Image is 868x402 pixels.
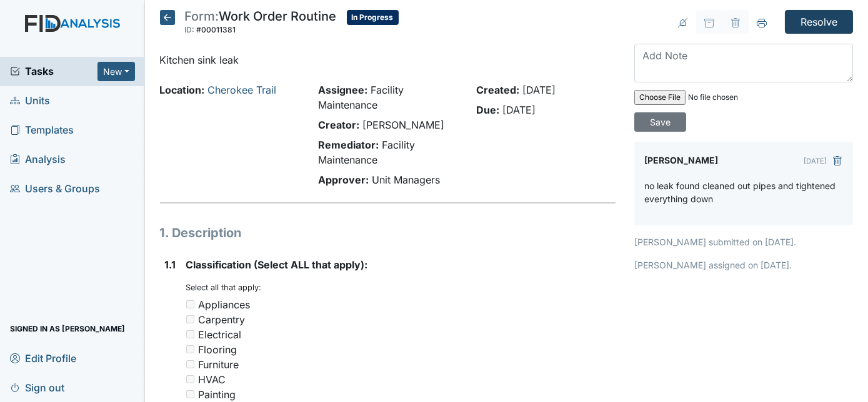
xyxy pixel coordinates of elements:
[186,345,194,353] input: Flooring
[199,387,236,402] div: Painting
[185,25,195,34] span: ID:
[10,91,50,110] span: Units
[362,119,444,131] span: [PERSON_NAME]
[785,10,853,34] input: Resolve
[10,64,97,79] a: Tasks
[502,104,536,116] span: [DATE]
[318,119,359,131] strong: Creator:
[199,357,239,372] div: Furniture
[522,84,556,96] span: [DATE]
[10,120,74,140] span: Templates
[10,348,76,368] span: Edit Profile
[372,174,440,186] span: Unit Managers
[10,179,100,199] span: Users & Groups
[186,375,194,383] input: HVAC
[10,378,64,397] span: Sign out
[186,258,368,271] span: Classification (Select ALL that apply):
[634,258,853,272] p: [PERSON_NAME] assigned on [DATE].
[185,9,219,24] span: Form:
[186,315,194,323] input: Carpentry
[197,25,236,34] span: #00011381
[186,300,194,308] input: Appliances
[160,52,616,67] p: Kitchen sink leak
[318,84,367,96] strong: Assignee:
[199,342,237,357] div: Flooring
[208,84,277,96] a: Cherokee Trail
[199,327,242,342] div: Electrical
[804,157,827,165] small: [DATE]
[199,297,251,312] div: Appliances
[318,174,369,186] strong: Approver:
[186,390,194,398] input: Painting
[644,179,843,205] p: no leak found cleaned out pipes and tightened everything down
[186,330,194,338] input: Electrical
[10,319,125,338] span: Signed in as [PERSON_NAME]
[476,104,499,116] strong: Due:
[476,84,519,96] strong: Created:
[644,152,718,169] label: [PERSON_NAME]
[97,62,135,81] button: New
[165,257,176,272] label: 1.1
[199,312,246,327] div: Carpentry
[160,84,205,96] strong: Location:
[186,283,262,292] small: Select all that apply:
[318,139,379,151] strong: Remediator:
[185,10,337,37] div: Work Order Routine
[10,150,66,169] span: Analysis
[634,112,686,132] input: Save
[186,360,194,368] input: Furniture
[199,372,226,387] div: HVAC
[634,235,853,248] p: [PERSON_NAME] submitted on [DATE].
[160,223,616,242] h1: 1. Description
[347,10,399,25] span: In Progress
